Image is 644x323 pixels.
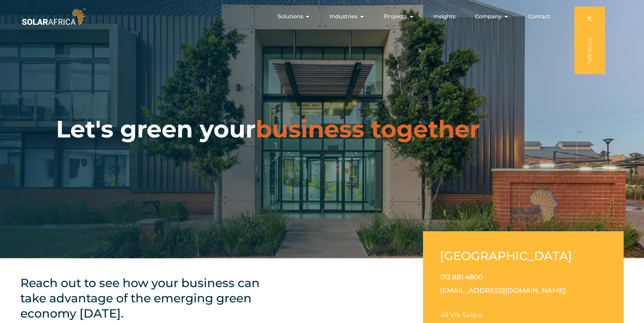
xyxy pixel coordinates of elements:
[475,13,502,21] span: Company
[434,13,456,21] a: Insights
[87,10,556,23] div: Menu Toggle
[330,13,357,21] span: Industries
[528,13,550,21] a: Contact
[256,114,480,144] span: business together
[20,275,275,321] h4: Reach out to see how your business can take advantage of the emerging green economy [DATE].
[87,10,556,23] nav: Menu
[440,248,577,263] h2: [GEOGRAPHIC_DATA]
[56,115,480,144] h1: Let's green your
[440,311,483,319] span: 49 Via Salara
[440,273,483,281] a: 012 881 4800
[384,13,407,21] span: Projects
[440,286,566,295] a: [EMAIL_ADDRESS][DOMAIN_NAME]
[278,13,303,21] span: Solutions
